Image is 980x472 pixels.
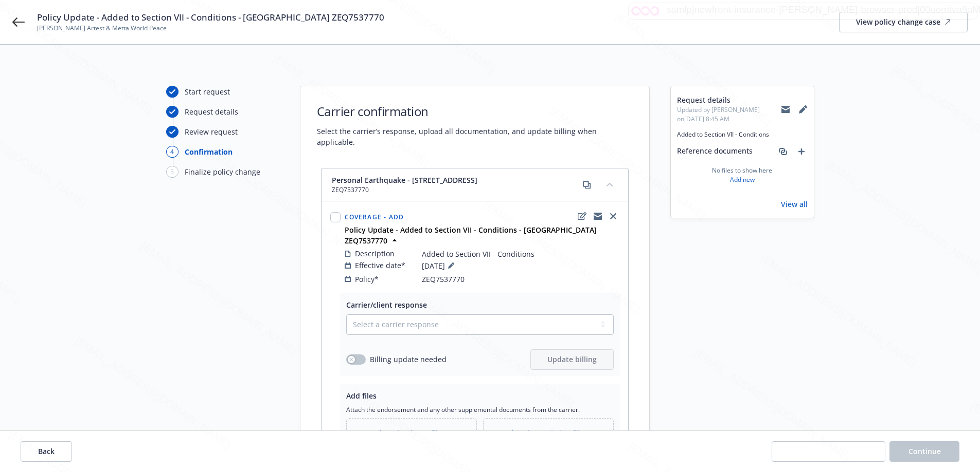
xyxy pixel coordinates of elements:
[777,145,789,158] a: associate
[908,446,941,456] span: Continue
[781,199,808,210] a: View all
[547,354,597,364] span: Update billing
[345,225,597,246] strong: Policy Update - Added to Section VII - Conditions - [GEOGRAPHIC_DATA] ZEQ7537770
[332,185,477,195] span: ZEQ7537770
[772,441,885,462] button: Save progress and exit
[37,24,384,33] span: [PERSON_NAME] Artest & Metta World Peace
[677,105,781,124] span: Updated by [PERSON_NAME] on [DATE] 8:45 AM
[601,176,618,193] button: collapse content
[317,103,633,120] h1: Carrier confirmation
[346,300,427,310] span: Carrier/client response
[520,427,587,438] span: Select existing files
[166,166,179,178] div: 5
[795,145,808,158] a: add
[839,12,968,32] a: View policy change case
[592,210,604,222] a: copyLogging
[677,130,808,139] span: Added to Section VII - Conditions
[38,446,55,456] span: Back
[576,210,589,222] a: edit
[37,11,384,24] span: Policy Update - Added to Section VII - Conditions - [GEOGRAPHIC_DATA] ZEQ7537770
[581,179,593,191] a: copy
[677,95,781,105] span: Request details
[346,418,477,447] div: Upload new files
[856,12,951,32] div: View policy change case
[185,166,260,177] div: Finalize policy change
[322,168,628,201] div: Personal Earthquake - [STREET_ADDRESS]ZEQ7537770copycollapse content
[317,126,633,147] span: Select the carrier’s response, upload all documentation, and update billing when applicable.
[730,175,755,184] a: Add new
[355,274,379,285] span: Policy*
[712,166,772,175] span: No files to show here
[483,418,614,447] div: Select existing files
[185,126,238,137] div: Review request
[166,146,179,158] div: 4
[530,349,614,370] button: Update billing
[332,175,477,185] span: Personal Earthquake - [STREET_ADDRESS]
[422,274,465,285] span: ZEQ7537770
[185,86,230,97] div: Start request
[355,248,395,259] span: Description
[185,106,238,117] div: Request details
[346,391,377,401] span: Add files
[21,441,72,462] button: Back
[185,146,233,157] div: Confirmation
[345,213,404,221] span: Coverage - Add
[889,441,959,462] button: Continue
[422,259,457,272] span: [DATE]
[789,446,868,456] span: Save progress and exit
[355,260,405,271] span: Effective date*
[607,210,619,222] a: close
[346,405,614,414] span: Attach the endorsement and any other supplemental documents from the carrier.
[422,249,534,259] span: Added to Section VII - Conditions
[387,427,446,438] span: Upload new files
[370,354,447,365] span: Billing update needed
[677,145,753,158] span: Reference documents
